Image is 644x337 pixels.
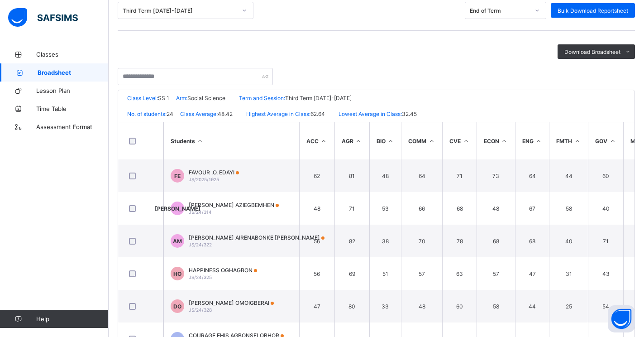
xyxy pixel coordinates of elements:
span: 32.45 [402,111,417,117]
span: Time Table [36,105,109,112]
span: HAPPINESS OGHAGBON [189,267,257,274]
span: 62.64 [310,111,325,117]
td: 57 [477,257,515,290]
td: 71 [334,192,369,225]
td: 51 [369,257,401,290]
td: 25 [549,290,588,323]
td: 58 [549,192,588,225]
td: 71 [588,225,623,257]
span: AM [173,238,182,245]
span: Arm: [176,95,187,101]
td: 57 [401,257,442,290]
td: 63 [442,257,477,290]
td: 64 [401,159,442,192]
span: HO [173,270,181,277]
td: 31 [549,257,588,290]
span: [PERSON_NAME] [155,205,200,212]
td: 78 [442,225,477,257]
td: 53 [369,192,401,225]
th: AGR [334,122,369,159]
td: 38 [369,225,401,257]
span: [PERSON_NAME] AIRENABONKE [PERSON_NAME] [189,234,324,241]
td: 56 [299,257,334,290]
td: 66 [401,192,442,225]
span: DO [173,303,181,310]
span: Third Term [DATE]-[DATE] [285,95,352,101]
i: Sort in Ascending Order [462,138,470,144]
span: Lowest Average in Class: [339,111,402,117]
span: Download Broadsheet [564,48,620,55]
i: Sort in Ascending Order [501,138,508,144]
span: Term and Session: [239,95,285,101]
td: 69 [334,257,369,290]
td: 58 [477,290,515,323]
th: CVE [442,122,477,159]
i: Sort in Ascending Order [320,138,328,144]
span: Class Level: [127,95,158,101]
span: JS/24/325 [189,274,212,280]
td: 80 [334,290,369,323]
span: Assessment Format [36,123,109,130]
td: 48 [401,290,442,323]
i: Sort in Ascending Order [355,138,363,144]
td: 64 [515,159,549,192]
td: 44 [549,159,588,192]
span: [PERSON_NAME] AZIEGBEMHEN [189,202,279,208]
i: Sort in Ascending Order [387,138,395,144]
span: Broadsheet [38,69,109,76]
th: ACC [299,122,334,159]
td: 81 [334,159,369,192]
td: 70 [401,225,442,257]
span: FE [174,173,181,179]
span: JS/24/314 [189,209,212,215]
i: Sort in Ascending Order [573,138,581,144]
div: End of Term [470,7,530,14]
span: Social Science [187,95,225,101]
td: 67 [515,192,549,225]
span: JS/24/328 [189,307,212,313]
td: 82 [334,225,369,257]
i: Sort Ascending [196,138,204,144]
td: 48 [477,192,515,225]
span: No. of students: [127,111,167,117]
td: 33 [369,290,401,323]
span: [PERSON_NAME] OMOIGBERAI [189,299,274,306]
td: 73 [477,159,515,192]
span: Lesson Plan [36,87,109,94]
th: ENG [515,122,549,159]
td: 68 [515,225,549,257]
td: 40 [588,192,623,225]
th: Students [163,122,299,159]
span: 24 [167,111,173,117]
td: 40 [549,225,588,257]
td: 68 [442,192,477,225]
th: BIO [369,122,401,159]
span: Class Average: [180,111,218,117]
span: 48.42 [218,111,233,117]
button: Open asap [608,305,635,332]
div: Third Term [DATE]-[DATE] [123,7,237,14]
th: COMM [401,122,442,159]
td: 43 [588,257,623,290]
td: 47 [299,290,334,323]
span: Help [36,315,108,323]
img: safsims [8,8,78,27]
td: 62 [299,159,334,192]
td: 56 [299,225,334,257]
i: Sort in Ascending Order [428,138,435,144]
td: 44 [515,290,549,323]
td: 47 [515,257,549,290]
span: JS/2025/1925 [189,177,219,182]
td: 48 [299,192,334,225]
td: 71 [442,159,477,192]
td: 60 [588,159,623,192]
span: JS/24/322 [189,242,212,247]
td: 60 [442,290,477,323]
th: FMTH [549,122,588,159]
span: Classes [36,51,109,58]
th: GOV [588,122,623,159]
span: Bulk Download Reportsheet [558,7,628,14]
i: Sort in Ascending Order [535,138,543,144]
td: 48 [369,159,401,192]
td: 68 [477,225,515,257]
